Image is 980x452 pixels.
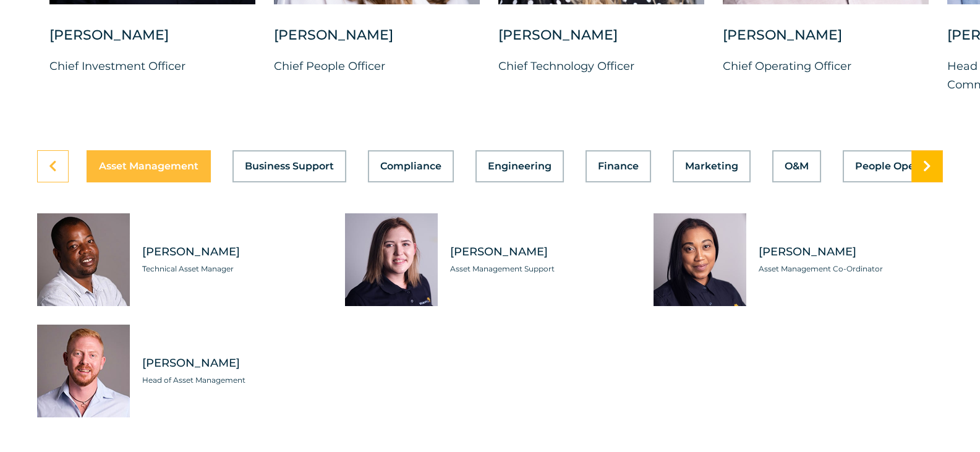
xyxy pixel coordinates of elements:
span: Compliance [380,161,441,171]
span: [PERSON_NAME] [142,244,326,260]
span: [PERSON_NAME] [759,244,943,260]
span: Engineering [488,161,552,171]
span: Asset Management [99,161,198,171]
div: [PERSON_NAME] [49,26,255,57]
span: Marketing [685,161,738,171]
div: [PERSON_NAME] [498,26,704,57]
span: People Operations [855,161,950,171]
span: Asset Management Co-Ordinator [759,263,943,275]
span: O&M [785,161,809,171]
span: Business Support [245,161,334,171]
span: [PERSON_NAME] [142,356,326,371]
p: Chief Technology Officer [498,57,704,75]
div: [PERSON_NAME] [274,26,480,57]
p: Chief Operating Officer [723,57,929,75]
span: Technical Asset Manager [142,263,326,275]
div: [PERSON_NAME] [723,26,929,57]
p: Chief Investment Officer [49,57,255,75]
span: Asset Management Support [450,263,634,275]
p: Chief People Officer [274,57,480,75]
span: Finance [598,161,639,171]
span: [PERSON_NAME] [450,244,634,260]
span: Head of Asset Management [142,374,326,386]
div: Tabs. Open items with Enter or Space, close with Escape and navigate using the Arrow keys. [37,150,943,417]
